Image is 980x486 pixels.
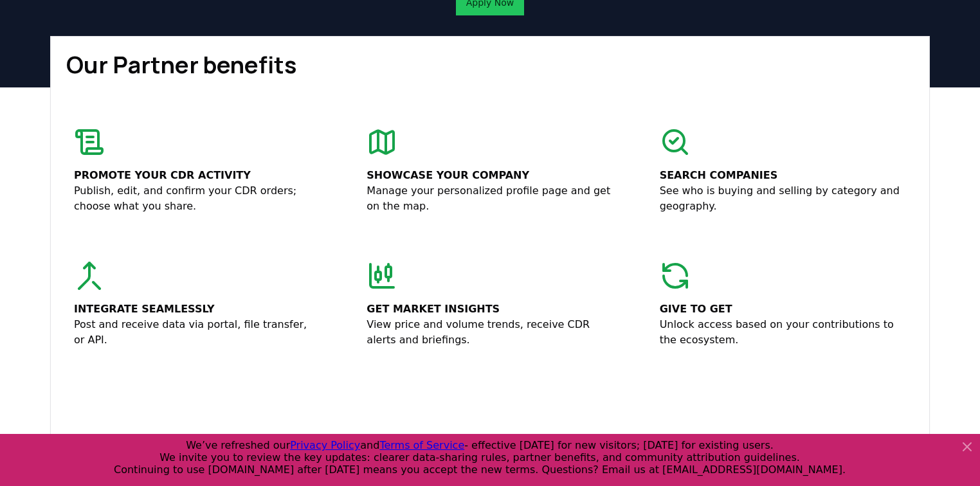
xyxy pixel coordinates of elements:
p: See who is buying and selling by category and geography. [660,183,906,214]
p: Get market insights [367,301,613,317]
p: Unlock access based on your contributions to the ecosystem. [660,317,906,348]
p: Search companies [660,168,906,183]
p: Promote your CDR activity [74,168,320,183]
p: Integrate seamlessly [74,301,320,317]
p: Manage your personalized profile page and get on the map. [367,183,613,214]
p: Post and receive data via portal, file transfer, or API. [74,317,320,348]
p: View price and volume trends, receive CDR alerts and briefings. [367,317,613,348]
p: Showcase your company [367,168,613,183]
p: Give to get [660,301,906,317]
h1: Our Partner benefits [66,52,914,78]
p: Publish, edit, and confirm your CDR orders; choose what you share. [74,183,320,214]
